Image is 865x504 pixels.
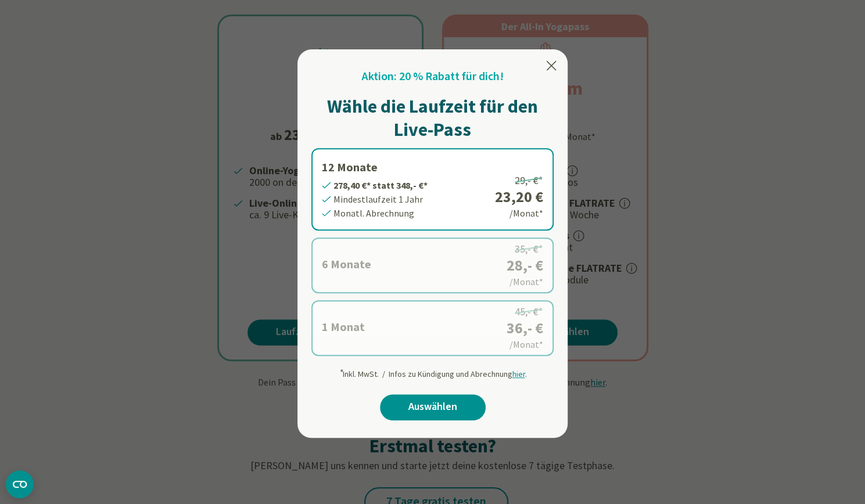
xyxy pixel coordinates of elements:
[362,68,504,85] h2: Aktion: 20 % Rabatt für dich!
[311,95,554,141] h1: Wähle die Laufzeit für den Live-Pass
[380,394,486,420] a: Auswählen
[339,363,527,380] div: Inkl. MwSt. / Infos zu Kündigung und Abrechnung .
[6,470,34,498] button: CMP-Widget öffnen
[512,369,525,379] span: hier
